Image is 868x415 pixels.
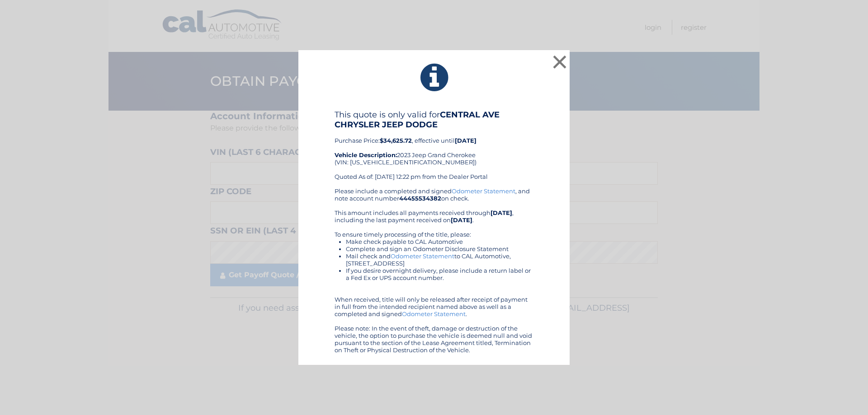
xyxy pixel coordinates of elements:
button: × [551,53,569,71]
a: Odometer Statement [402,310,466,317]
li: Make check payable to CAL Automotive [346,238,533,245]
b: [DATE] [451,216,472,224]
strong: Vehicle Description: [335,151,397,159]
li: Complete and sign an Odometer Disclosure Statement [346,245,533,252]
a: Odometer Statement [452,187,515,195]
a: Odometer Statement [391,252,454,260]
h4: This quote is only valid for [335,110,533,130]
li: If you desire overnight delivery, please include a return label or a Fed Ex or UPS account number. [346,267,533,281]
div: Please include a completed and signed , and note account number on check. This amount includes al... [335,187,533,354]
b: [DATE] [491,209,512,216]
b: 44455534382 [399,195,441,202]
b: CENTRAL AVE CHRYSLER JEEP DODGE [335,110,500,130]
b: [DATE] [455,137,476,144]
li: Mail check and to CAL Automotive, [STREET_ADDRESS] [346,252,533,267]
div: Purchase Price: , effective until 2023 Jeep Grand Cherokee (VIN: [US_VEHICLE_IDENTIFICATION_NUMBE... [335,110,533,187]
b: $34,625.72 [380,137,412,144]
